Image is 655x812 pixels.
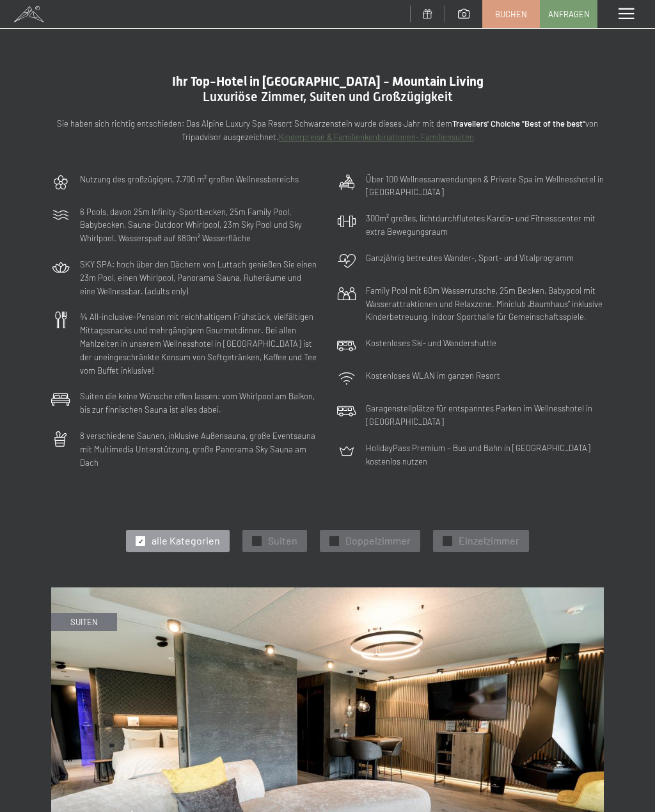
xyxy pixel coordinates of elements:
[205,437,310,450] span: Einwilligung Marketing*
[366,212,604,239] p: 300m² großes, lichtdurchflutetes Kardio- und Fitnesscenter mit extra Bewegungsraum
[495,8,527,20] span: Buchen
[452,118,585,129] strong: Travellers' Choiche "Best of the best"
[80,429,318,469] p: 8 verschiedene Saunen, inklusive Außensauna, große Eventsauna mit Multimedia Unterstützung, große...
[366,337,496,350] p: Kostenloses Ski- und Wandershuttle
[548,8,590,20] span: Anfragen
[332,537,337,546] span: ✓
[541,1,597,28] a: Anfragen
[366,173,604,200] p: Über 100 Wellnessanwendungen & Private Spa im Wellnesshotel in [GEOGRAPHIC_DATA]
[80,310,318,377] p: ¾ All-inclusive-Pension mit reichhaltigem Frühstück, vielfältigen Mittagssnacks und mehrgängigem ...
[366,251,574,265] p: Ganzjährig betreutes Wander-, Sport- und Vitalprogramm
[80,205,318,245] p: 6 Pools, davon 25m Infinity-Sportbecken, 25m Family Pool, Babybecken, Sauna-Outdoor Whirlpool, 23...
[51,588,604,596] a: Schwarzensteinsuite mit finnischer Sauna
[138,537,143,546] span: ✓
[51,117,604,144] p: Sie haben sich richtig entschieden: Das Alpine Luxury Spa Resort Schwarzenstein wurde dieses Jahr...
[203,89,453,104] span: Luxuriöse Zimmer, Suiten und Großzügigkeit
[80,173,299,186] p: Nutzung des großzügigen, 7.700 m² großen Wellnessbereichs
[366,284,604,324] p: Family Pool mit 60m Wasserrutsche, 25m Becken, Babypool mit Wasserattraktionen und Relaxzone. Min...
[459,534,519,548] span: Einzelzimmer
[445,537,450,546] span: ✓
[255,537,260,546] span: ✓
[366,369,500,383] p: Kostenloses WLAN im ganzen Resort
[366,442,604,468] p: HolidayPass Premium – Bus und Bahn in [GEOGRAPHIC_DATA] kostenlos nutzen
[345,534,411,548] span: Doppelzimmer
[366,402,604,429] p: Garagenstellplätze für entspanntes Parken im Wellnesshotel in [GEOGRAPHIC_DATA]
[152,534,220,548] span: alle Kategorien
[172,74,484,89] span: Ihr Top-Hotel in [GEOGRAPHIC_DATA] - Mountain Living
[279,132,474,142] a: Kinderpreise & Familienkonbinationen- Familiensuiten
[80,258,318,298] p: SKY SPA: hoch über den Dächern von Luttach genießen Sie einen 23m Pool, einen Whirlpool, Panorama...
[80,390,318,417] p: Suiten die keine Wünsche offen lassen: vom Whirlpool am Balkon, bis zur finnischen Sauna ist alle...
[483,1,539,28] a: Buchen
[268,534,297,548] span: Suiten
